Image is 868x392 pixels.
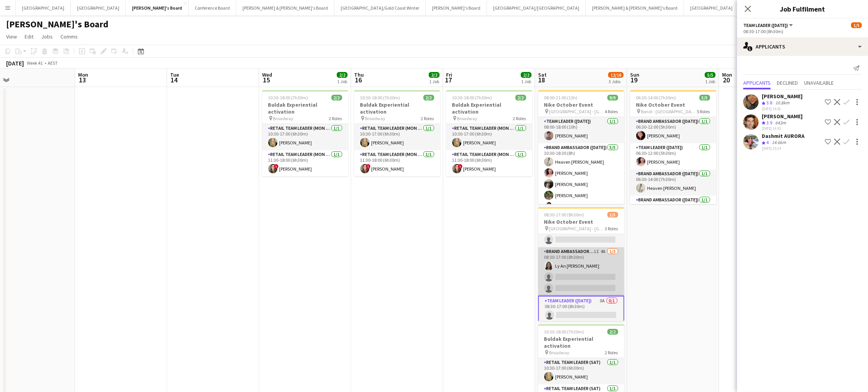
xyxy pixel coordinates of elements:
[630,71,639,78] span: Sun
[538,143,624,214] app-card-role: Brand Ambassador ([DATE])5/510:30-18:30 (8h)Heaven [PERSON_NAME][PERSON_NAME][PERSON_NAME][PERSON...
[743,22,794,28] button: Team Leader ([DATE])
[57,32,81,42] a: Comms
[487,0,586,15] button: [GEOGRAPHIC_DATA]/[GEOGRAPHIC_DATA]
[774,120,788,126] div: 643m
[337,79,347,84] div: 1 Job
[770,139,788,146] div: 14.6km
[365,116,386,121] span: Broadway
[421,116,434,121] span: 2 Roles
[262,71,272,78] span: Wed
[521,79,531,84] div: 1 Job
[762,146,804,151] div: [DATE] 15:14
[607,95,618,101] span: 9/9
[641,109,697,114] span: Bondi - [GEOGRAPHIC_DATA]
[743,80,771,85] span: Applicants
[549,226,605,231] span: [GEOGRAPHIC_DATA] - [GEOGRAPHIC_DATA]
[630,117,716,143] app-card-role: Brand Ambassador ([DATE])1/106:30-12:00 (5h30m)[PERSON_NAME]
[697,109,710,114] span: 5 Roles
[25,33,33,40] span: Edit
[762,93,803,100] div: [PERSON_NAME]
[16,0,71,15] button: [GEOGRAPHIC_DATA]
[538,71,547,78] span: Sat
[521,72,532,78] span: 2/2
[605,109,618,114] span: 4 Roles
[513,116,526,121] span: 2 Roles
[6,18,109,30] h1: [PERSON_NAME]'s Board
[354,101,440,115] h3: Buldak Experiential activation
[705,72,716,78] span: 5/5
[538,90,624,204] app-job-card: 08:00-21:00 (13h)9/9Nike October Event [GEOGRAPHIC_DATA] - [GEOGRAPHIC_DATA]4 RolesTeam Leader ([...
[549,350,570,355] span: Broadway
[262,150,348,176] app-card-role: RETAIL Team Leader (Mon - Fri)1/111:30-18:00 (6h30m)![PERSON_NAME]
[71,0,126,15] button: [GEOGRAPHIC_DATA]
[262,124,348,150] app-card-role: RETAIL Team Leader (Mon - Fri)1/110:30-17:00 (6h30m)[PERSON_NAME]
[169,75,179,84] span: 14
[262,101,348,115] h3: Buldak Experiential activation
[353,75,364,84] span: 16
[705,79,715,84] div: 1 Job
[544,329,584,335] span: 10:30-18:00 (7h30m)
[538,221,624,247] app-card-role: Brand Ambassador ([DATE])4A0/108:30-14:30 (6h)
[354,71,364,78] span: Thu
[762,113,803,120] div: [PERSON_NAME]
[766,100,772,106] span: 3.8
[607,212,618,218] span: 1/5
[274,164,279,169] span: !
[446,71,452,78] span: Fri
[445,75,452,84] span: 17
[360,95,400,101] span: 10:30-18:00 (7h30m)
[170,71,179,78] span: Tue
[762,126,803,131] div: [DATE] 14:53
[6,33,17,40] span: View
[630,169,716,196] app-card-role: Brand Ambassador ([DATE])1/106:30-14:00 (7h30m)Heaven [PERSON_NAME]
[458,164,463,169] span: !
[446,150,532,176] app-card-role: RETAIL Team Leader (Mon - Fri)1/111:30-18:00 (6h30m)![PERSON_NAME]
[329,116,342,121] span: 2 Roles
[766,120,772,126] span: 3.9
[189,0,236,15] button: Conference Board
[446,90,532,176] app-job-card: 10:30-18:00 (7h30m)2/2Buldak Experiential activation Broadway2 RolesRETAIL Team Leader (Mon - Fri...
[60,33,78,40] span: Comms
[544,95,578,101] span: 08:00-21:00 (13h)
[538,335,624,349] h3: Buldak Experiential activation
[538,247,624,296] app-card-role: Brand Ambassador ([DATE])1I4A1/308:30-17:00 (8h30m)Ly An [PERSON_NAME]
[25,60,45,66] span: Week 41
[6,59,24,67] div: [DATE]
[538,296,624,323] app-card-role: Team Leader ([DATE])3A0/108:30-17:00 (8h30m)
[630,90,716,204] app-job-card: 06:30-14:00 (7h30m)5/5Nike October Event Bondi - [GEOGRAPHIC_DATA]5 RolesBrand Ambassador ([DATE]...
[538,207,624,321] app-job-card: 08:30-17:00 (8h30m)1/5Nike October Event [GEOGRAPHIC_DATA] - [GEOGRAPHIC_DATA]3 RolesBrand Ambass...
[737,4,868,14] h3: Job Fulfilment
[78,71,88,78] span: Mon
[429,72,440,78] span: 2/2
[605,350,618,355] span: 2 Roles
[41,33,53,40] span: Jobs
[721,75,732,84] span: 20
[426,0,487,15] button: [PERSON_NAME]'s Board
[762,132,804,139] div: Dashmit AURORA
[22,32,37,42] a: Edit
[743,22,788,28] span: Team Leader (Saturday)
[544,212,584,218] span: 08:30-17:00 (8h30m)
[273,116,294,121] span: Broadway
[630,143,716,169] app-card-role: Team Leader ([DATE])1/106:30-12:00 (5h30m)[PERSON_NAME]
[126,0,189,15] button: [PERSON_NAME]'s Board
[268,95,308,101] span: 10:30-18:00 (7h30m)
[354,90,440,176] app-job-card: 10:30-18:00 (7h30m)2/2Buldak Experiential activation Broadway2 RolesRETAIL Team Leader (Mon - Fri...
[452,95,492,101] span: 10:30-18:00 (7h30m)
[743,28,862,34] div: 08:30-17:00 (8h30m)
[766,139,769,145] span: 4
[457,116,478,121] span: Broadway
[331,95,342,101] span: 2/2
[699,95,710,101] span: 5/5
[446,101,532,115] h3: Buldak Experiential activation
[586,0,684,15] button: [PERSON_NAME] & [PERSON_NAME]'s Board
[538,358,624,384] app-card-role: RETAIL Team Leader (Sat)1/110:30-17:00 (6h30m)[PERSON_NAME]
[446,124,532,150] app-card-role: RETAIL Team Leader (Mon - Fri)1/110:30-17:00 (6h30m)[PERSON_NAME]
[737,37,868,56] div: Applicants
[629,75,639,84] span: 19
[354,124,440,150] app-card-role: RETAIL Team Leader (Mon - Fri)1/110:30-17:00 (6h30m)[PERSON_NAME]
